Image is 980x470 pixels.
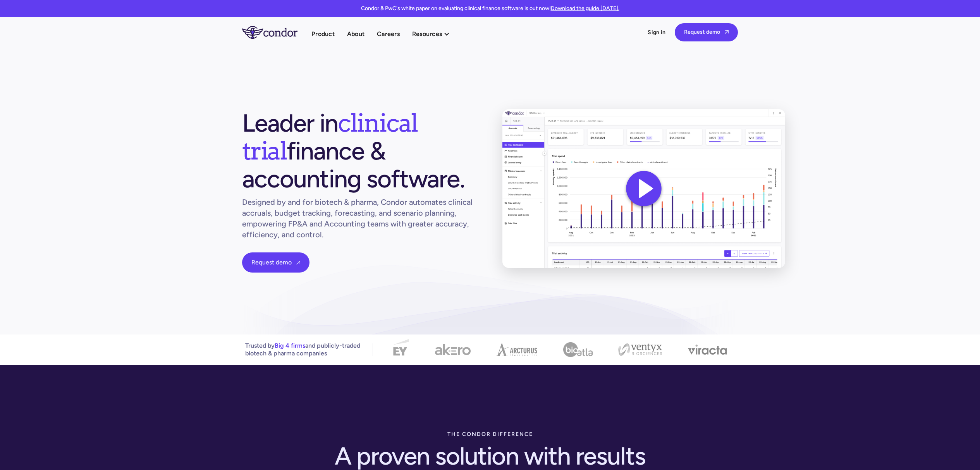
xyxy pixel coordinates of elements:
[412,29,457,39] div: Resources
[675,23,738,41] a: Request demo
[275,342,305,349] span: Big 4 firms
[311,29,335,39] a: Product
[412,29,442,39] div: Resources
[242,108,418,166] span: clinical trial
[335,442,645,470] h1: A proven solution with results
[725,29,729,34] span: 
[296,260,300,265] span: 
[242,109,478,193] h1: Leader in finance & accounting software.
[245,342,360,357] p: Trusted by and publicly-traded biotech & pharma companies
[648,29,665,36] a: Sign in
[242,197,478,240] h1: Designed by and for biotech & pharma, Condor automates clinical accruals, budget tracking, foreca...
[447,427,533,442] div: The condor difference
[551,5,619,12] a: Download the guide [DATE].
[242,252,309,273] a: Request demo
[361,5,619,12] p: Condor & PwC's white paper on evaluating clinical finance software is out now!
[242,26,311,38] a: home
[377,29,400,39] a: Careers
[347,29,364,39] a: About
